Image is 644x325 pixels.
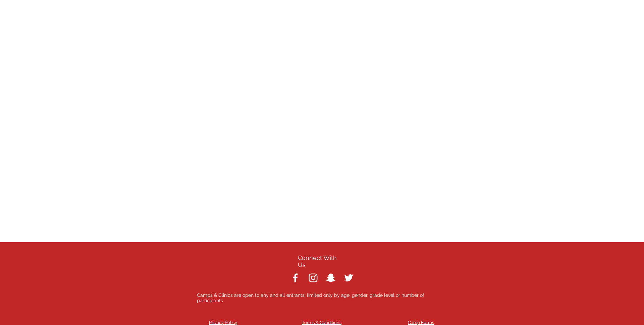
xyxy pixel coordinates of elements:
[289,272,355,284] ul: Social Bar
[209,320,237,325] a: Privacy Policy
[302,320,341,325] a: Terms & Conditions
[325,272,337,284] img: White Snapchat Icon
[197,292,424,303] span: ​Camps & Clinics are open to any and all entrants, limited only by age, gender, grade level or nu...
[307,272,319,284] img: White Instagram Icon
[289,272,301,284] img: White Facebook Icon
[298,254,337,268] span: Connect With Us
[343,272,355,284] img: White Twitter Icon
[408,320,434,325] a: Camp Forms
